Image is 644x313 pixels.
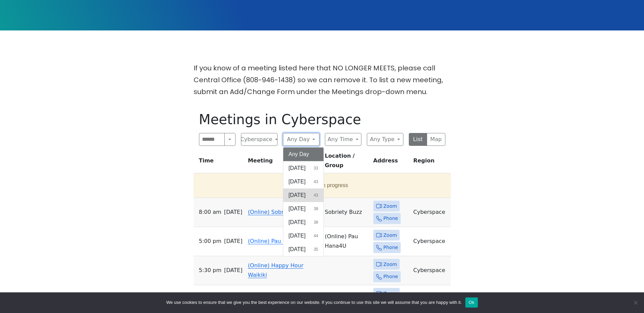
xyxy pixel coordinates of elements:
span: [DATE] [224,266,242,275]
span: [DATE] [289,245,306,253]
td: (Online) Pau Hana4U [322,227,371,256]
button: Any Type [367,133,403,146]
a: (Online) Sobriety Buzz [248,209,308,215]
span: 5:30 PM [199,266,222,275]
span: Phone [383,243,398,252]
button: 5 meetings in progress [196,176,445,195]
input: Search [199,133,225,146]
button: Ok [465,297,478,308]
span: [DATE] [289,218,306,226]
th: Region [410,151,450,173]
span: 43 results [314,192,318,198]
a: (Online) Pau Hana4U [248,238,304,244]
span: Zoom [383,289,397,298]
span: No [632,299,639,306]
button: Map [427,133,445,146]
span: [DATE] [289,164,306,172]
span: 44 results [314,233,318,239]
p: If you know of a meeting listed here that NO LONGER MEETS, please call Central Office (808-946-14... [194,62,451,98]
span: [DATE] [289,232,306,240]
button: Any Time [325,133,361,146]
th: Location / Group [322,151,371,173]
span: 5:00 PM [199,237,222,246]
button: Cyberspace [241,133,277,146]
a: (Online) Step Sisters [248,291,284,307]
button: Any Day [283,148,324,161]
button: [DATE]35 results [283,243,324,256]
span: Zoom [383,202,397,210]
button: [DATE]38 results [283,202,324,216]
button: [DATE]44 results [283,229,324,243]
button: Any Day [283,133,319,146]
span: 38 results [314,206,318,212]
span: [DATE] [224,237,242,246]
h1: Meetings in Cyberspace [199,111,445,128]
button: List [409,133,427,146]
span: Zoom [383,260,397,269]
span: We use cookies to ensure that we give you the best experience on our website. If you continue to ... [166,299,462,306]
a: (Online) Happy Hour Waikiki [248,262,303,278]
button: [DATE]33 results [283,161,324,175]
td: Cyberspace [410,256,450,285]
th: Meeting [245,151,322,173]
td: Cyberspace [410,227,450,256]
span: 43 results [314,179,318,185]
span: 33 results [314,165,318,171]
span: 8:00 AM [199,207,221,217]
th: Time [194,151,245,173]
td: Sobriety Buzz [322,198,371,227]
span: Phone [383,214,398,223]
button: [DATE]43 results [283,188,324,202]
button: [DATE]38 results [283,216,324,229]
div: Any Day [283,147,324,256]
span: Phone [383,272,398,281]
span: [DATE] [289,191,306,199]
span: [DATE] [289,178,306,186]
td: Cyberspace [410,198,450,227]
th: Address [371,151,411,173]
span: [DATE] [289,205,306,213]
span: [DATE] [224,207,242,217]
span: 35 results [314,246,318,252]
span: 38 results [314,219,318,225]
button: [DATE]43 results [283,175,324,188]
span: Zoom [383,231,397,240]
button: Search [224,133,235,146]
